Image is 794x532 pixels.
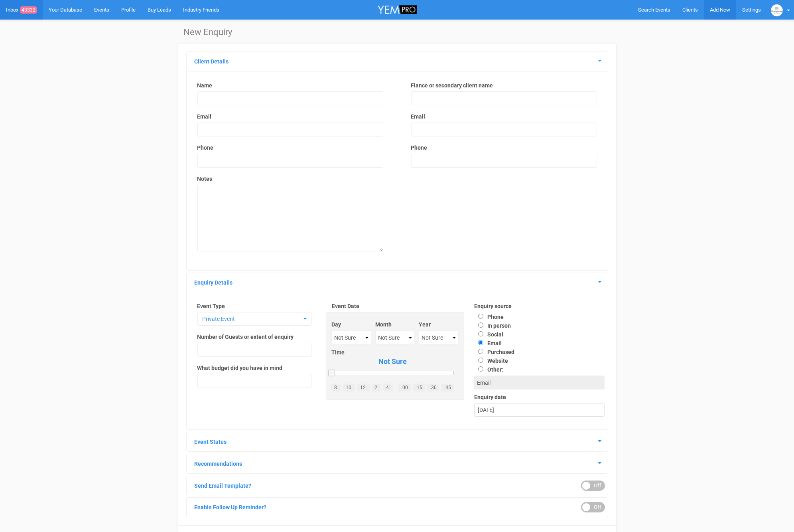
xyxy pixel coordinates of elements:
[411,113,597,121] label: Email
[474,331,503,338] label: Social
[331,348,454,356] label: Time
[331,356,454,367] span: Not Sure
[184,28,611,37] h1: New Enquiry
[474,393,605,401] label: Enquiry date
[474,358,508,364] label: Website
[197,113,383,121] label: Email
[197,312,312,326] button: Private Event
[682,7,698,13] span: Clients
[478,340,483,345] input: Email
[427,384,439,392] a: :30
[197,175,383,183] label: Notes
[474,314,504,320] label: Phone
[197,333,294,341] label: Number of Guests or extent of enquiry
[375,320,414,328] label: Month
[411,144,428,152] label: Phone
[383,384,393,392] a: 4:
[398,384,411,392] a: :00
[195,461,242,467] a: Recommendations
[478,331,483,336] input: Social
[197,364,283,372] label: What budget did you have in mind
[478,314,483,319] input: Phone
[474,340,502,346] label: Email
[195,504,267,510] a: Enable Follow Up Reminder?
[771,4,783,16] img: BGLogo.jpg
[197,81,383,89] label: Name
[357,384,370,392] a: 12:
[197,144,214,152] label: Phone
[419,320,459,328] label: Year
[478,322,483,328] input: In person
[638,7,670,13] span: Search Events
[474,349,514,355] label: Purchased
[710,7,730,13] span: Add New
[413,384,425,392] a: :15
[203,315,301,323] span: Private Event
[195,279,233,286] a: Enquiry Details
[197,302,312,310] label: Event Type
[20,6,37,14] span: 43332
[474,302,605,310] label: Enquiry source
[411,81,597,89] label: Fiance or secondary client name
[332,302,458,310] label: Event Date
[195,483,252,489] a: Send Email Template?
[478,358,483,363] input: Website
[331,384,341,392] a: 8:
[343,384,355,392] a: 10:
[474,365,598,374] label: Other:
[331,320,371,328] label: Day
[478,349,483,354] input: Purchased
[195,439,227,445] a: Event Status
[195,58,229,65] a: Client Details
[372,384,381,392] a: 2:
[475,403,604,417] div: [DATE]
[441,384,454,392] a: :45
[478,366,483,372] input: Other:
[474,322,511,329] label: In person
